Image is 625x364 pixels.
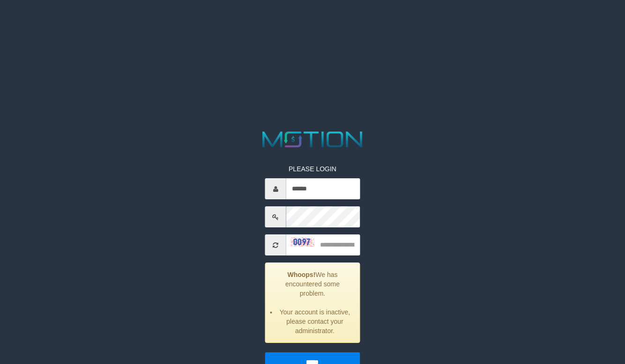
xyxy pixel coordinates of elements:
strong: Whoops! [287,271,315,278]
img: MOTION_logo.png [258,129,367,150]
img: captcha [291,237,314,247]
div: We has encountered some problem. [265,262,360,343]
li: Your account is inactive, please contact your administrator. [277,307,352,335]
p: PLEASE LOGIN [265,164,360,174]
